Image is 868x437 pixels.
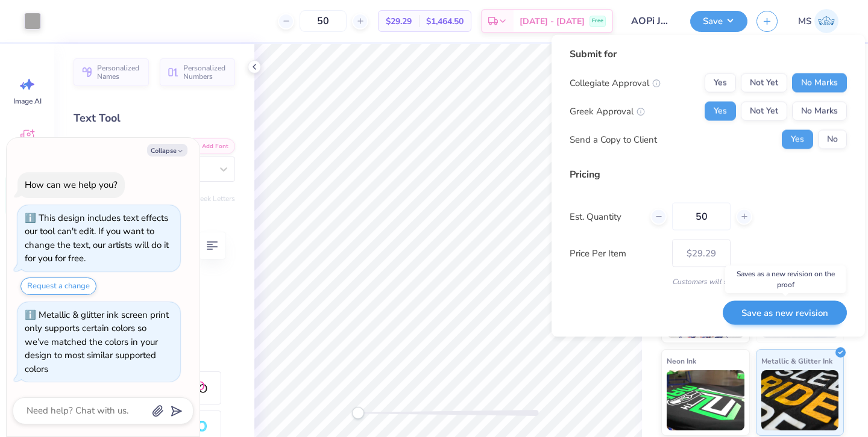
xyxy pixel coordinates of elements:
button: Add Font [186,138,235,154]
div: Collegiate Approval [570,76,661,90]
span: Personalized Numbers [183,64,228,81]
button: No Marks [792,73,847,93]
div: Saves as a new revision on the proof [725,265,846,293]
button: No [818,130,847,149]
div: This design includes text effects our tool can't edit. If you want to change the text, our artist... [25,212,169,265]
img: Madeline Schoner [814,9,838,33]
span: Personalized Names [97,64,142,81]
button: Personalized Numbers [160,58,235,86]
button: Not Yet [741,102,787,121]
div: Greek Approval [570,104,645,118]
div: Metallic & glitter ink screen print only supports certain colors so we’ve matched the colors in y... [25,309,169,375]
div: Accessibility label [352,407,364,419]
button: Yes [782,130,813,149]
span: $1,464.50 [426,15,464,28]
button: Collapse [147,144,187,157]
input: Untitled Design [622,9,681,33]
div: Pricing [570,167,847,182]
button: Yes [705,73,736,93]
div: Send a Copy to Client [570,132,657,146]
div: Submit for [570,47,847,61]
span: Neon Ink [667,355,696,367]
input: – – [300,10,347,32]
span: Free [592,17,603,25]
span: $29.29 [386,15,412,28]
button: Save [690,11,747,32]
span: Metallic & Glitter Ink [761,355,832,367]
div: Text Tool [74,110,235,126]
button: No Marks [792,102,847,121]
a: MS [793,9,844,33]
button: Yes [705,102,736,121]
button: Not Yet [741,73,787,93]
label: Price Per Item [570,246,663,260]
button: Personalized Names [74,58,149,86]
input: – – [672,203,731,231]
span: MS [798,14,811,28]
button: Save as new revision [723,300,847,325]
label: Est. Quantity [570,209,641,223]
button: Request a change [20,277,96,295]
div: How can we help you? [25,179,118,191]
div: Customers will see this price on HQ. [570,276,847,287]
span: Image AI [13,96,42,106]
img: Metallic & Glitter Ink [761,370,839,430]
img: Neon Ink [667,370,744,430]
span: [DATE] - [DATE] [520,15,585,28]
